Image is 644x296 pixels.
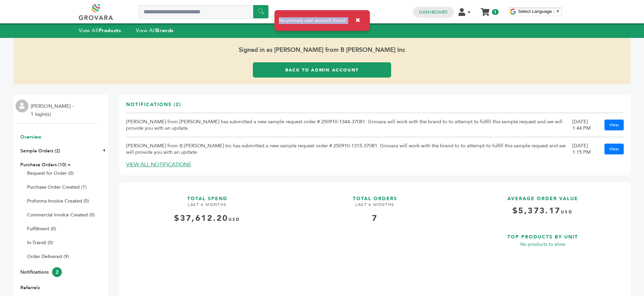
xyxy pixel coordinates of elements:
span: No primary user account found. [279,17,347,24]
a: Dashboard [419,9,448,15]
strong: Brands [156,27,173,34]
a: Request for Order (0) [27,170,74,176]
h3: Notifications (2) [126,101,181,113]
img: profile.png [16,100,28,112]
a: In-Transit (0) [27,239,53,246]
a: AVERAGE ORDER VALUE $5,373.17USD [461,189,624,222]
a: Fulfillment (0) [27,226,56,232]
div: [DATE] 1:44 PM [572,119,598,131]
button: ✖ [350,14,365,27]
a: Notifications2 [20,269,62,275]
strong: Products [99,27,121,34]
a: Select Language​ [518,9,560,14]
h3: TOTAL SPEND [126,189,288,202]
h4: LAST 6 MONTHS [126,202,288,213]
a: Purchase Order Created (1) [27,184,87,190]
a: View AllBrands [136,27,174,34]
span: USD [229,217,240,222]
a: View [604,144,624,154]
span: 1 [492,9,498,15]
span: USD [561,209,573,215]
span: Signed in as [PERSON_NAME] from B [PERSON_NAME] Inc [14,38,630,62]
span: Select Language [518,9,552,14]
a: Commercial Invoice Created (0) [27,212,95,218]
a: My Cart [481,6,489,13]
div: [DATE] 1:15 PM [572,143,598,155]
a: View AllProducts [79,27,121,34]
div: 7 [294,213,456,224]
li: [PERSON_NAME] - 1 login(s) [31,102,75,119]
td: [PERSON_NAME] from [PERSON_NAME] has submitted a new sample request order # 250910-1344-37081. Gr... [126,113,572,137]
a: Overview [20,134,41,140]
a: Order Delivered (9) [27,253,69,260]
span: ​ [554,9,554,14]
h3: AVERAGE ORDER VALUE [461,189,624,202]
h3: TOP PRODUCTS BY UNIT [461,227,624,240]
p: No products to show [461,240,624,249]
h4: $5,373.17 [461,205,624,222]
h4: LAST 6 MONTHS [294,202,456,213]
input: Search a product or brand... [138,5,268,19]
a: View [604,120,624,130]
span: ▼ [556,9,560,14]
div: $37,612.20 [126,213,288,224]
a: Proforma Invoice Created (0) [27,198,89,204]
a: Referrals [20,284,40,291]
td: [PERSON_NAME] from B [PERSON_NAME] Inc has submitted a new sample request order # 250910-1315-370... [126,137,572,161]
span: 2 [52,267,62,277]
a: Sample Orders (2) [20,148,60,154]
a: Back to Admin Account [253,62,391,78]
a: Purchase Orders (10) [20,162,66,168]
a: VIEW ALL NOTIFICATIONS [126,161,191,168]
h3: TOTAL ORDERS [294,189,456,202]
